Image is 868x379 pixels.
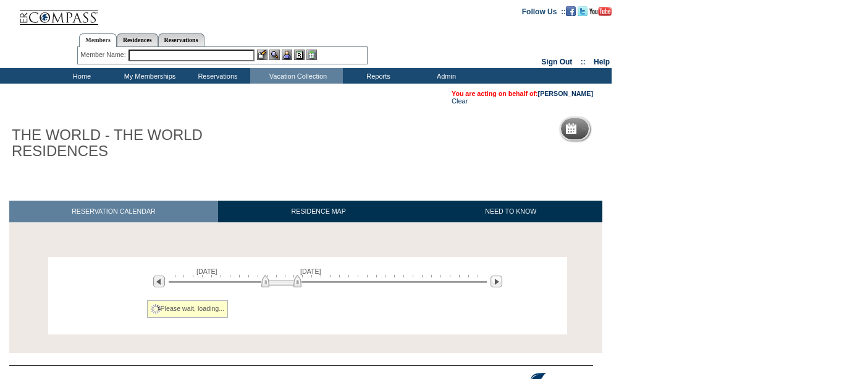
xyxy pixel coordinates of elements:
[9,201,218,222] a: RESERVATION CALENDAR
[196,268,217,275] span: [DATE]
[578,6,588,16] img: Follow us on Twitter
[46,68,114,84] td: Home
[581,58,586,66] span: ::
[257,50,268,60] img: b_edit.gif
[589,7,612,16] img: Subscribe to our YouTube Channel
[538,90,593,97] a: [PERSON_NAME]
[294,50,305,60] img: Reservations
[566,6,576,16] img: Become our fan on Facebook
[541,58,572,66] a: Sign Out
[578,7,588,14] a: Follow us on Twitter
[114,68,182,84] td: My Memberships
[300,268,321,275] span: [DATE]
[522,6,566,16] td: Follow Us ::
[117,33,158,46] a: Residences
[151,304,161,314] img: spinner2.gif
[566,7,576,14] a: Become our fan on Facebook
[158,33,204,46] a: Reservations
[9,124,286,162] h1: THE WORLD - THE WORLD RESIDENCES
[343,68,411,84] td: Reports
[79,33,117,47] a: Members
[250,68,343,84] td: Vacation Collection
[589,7,612,14] a: Subscribe to our YouTube Channel
[147,300,229,318] div: Please wait, loading...
[452,90,593,97] span: You are acting on behalf of:
[80,50,128,60] div: Member Name:
[452,97,468,105] a: Clear
[282,50,292,60] img: Impersonate
[581,125,676,133] h5: Reservation Calendar
[306,50,317,60] img: b_calculator.gif
[182,68,250,84] td: Reservations
[269,50,280,60] img: View
[594,58,610,66] a: Help
[218,201,419,222] a: RESIDENCE MAP
[153,276,165,287] img: Previous
[491,276,502,287] img: Next
[419,201,602,222] a: NEED TO KNOW
[411,68,479,84] td: Admin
